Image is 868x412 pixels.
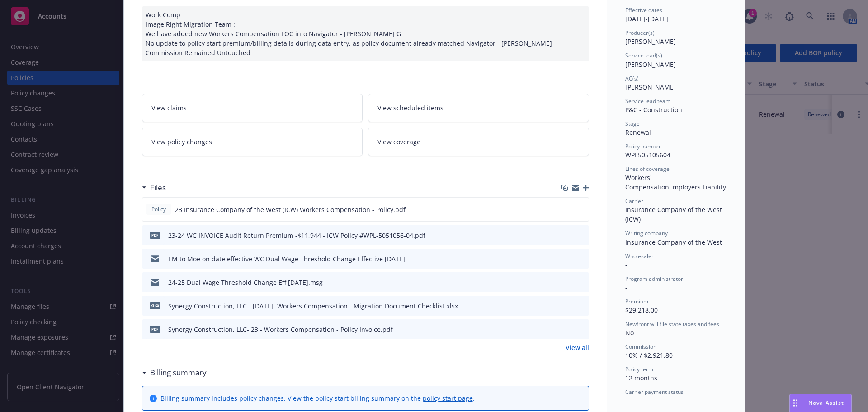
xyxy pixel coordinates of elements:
span: Program administrator [625,275,683,283]
span: - [625,260,627,269]
span: Effective dates [625,6,662,14]
button: download file [563,301,570,311]
div: EM to Moe on date effective WC Dual Wage Threshold Change Effective [DATE] [168,254,405,264]
a: View coverage [368,128,589,156]
button: Nova Assist [789,394,852,412]
span: Employers Liability [669,183,726,191]
span: - [625,397,627,405]
a: View claims [142,94,363,122]
span: Newfront will file state taxes and fees [625,320,719,328]
span: Producer(s) [625,29,655,37]
div: 23-24 WC INVOICE Audit Return Premium -$11,944 - ICW Policy #WPL-5051056-04.pdf [168,231,425,240]
button: preview file [577,205,585,214]
span: Wholesaler [625,252,654,260]
span: Workers' Compensation [625,173,669,191]
span: P&C - Construction [625,105,682,114]
div: Billing summary [142,367,207,379]
span: Policy term [625,365,653,373]
span: Insurance Company of the West [625,238,722,246]
button: preview file [577,278,585,287]
span: No [625,328,634,337]
a: View scheduled items [368,94,589,122]
button: download file [563,278,570,287]
div: 24-25 Dual Wage Threshold Change Eff [DATE].msg [168,278,323,287]
div: Work Comp Image Right Migration Team : We have added new Workers Compensation LOC into Navigator ... [142,6,589,61]
span: [PERSON_NAME] [625,60,676,69]
a: View all [566,343,589,352]
button: preview file [577,301,585,311]
div: Synergy Construction, LLC- 23 - Workers Compensation - Policy Invoice.pdf [168,325,393,334]
span: Carrier [625,197,643,205]
button: download file [563,325,570,334]
span: xlsx [150,302,160,309]
a: policy start page [423,394,473,403]
span: 10% / $2,921.80 [625,351,673,360]
h3: Files [150,182,166,194]
span: $29,218.00 [625,306,658,314]
span: View coverage [377,137,420,147]
div: Synergy Construction, LLC - [DATE] -Workers Compensation - Migration Document Checklist.xlsx [168,301,458,311]
div: [DATE] - [DATE] [625,6,726,24]
span: Nova Assist [808,399,844,407]
button: preview file [577,231,585,240]
div: Billing summary includes policy changes. View the policy start billing summary on the . [160,393,475,403]
span: [PERSON_NAME] [625,83,676,91]
span: AC(s) [625,75,639,82]
span: Stage [625,120,640,128]
div: Drag to move [790,394,801,412]
span: pdf [150,232,160,238]
span: 23 Insurance Company of the West (ICW) Workers Compensation - Policy.pdf [175,205,406,214]
span: Insurance Company of the West (ICW) [625,205,724,223]
span: View claims [151,103,187,113]
button: download file [563,231,570,240]
span: View policy changes [151,137,212,147]
span: Lines of coverage [625,165,670,173]
a: View policy changes [142,128,363,156]
span: Commission [625,343,656,350]
button: download file [563,254,570,264]
span: [PERSON_NAME] [625,37,676,46]
span: - [625,283,627,292]
span: View scheduled items [377,103,443,113]
button: download file [562,205,570,214]
span: Service lead(s) [625,52,662,59]
button: preview file [577,325,585,334]
div: Files [142,182,166,194]
span: Renewal [625,128,651,137]
span: 12 months [625,374,657,382]
span: pdf [150,326,160,332]
span: WPL505105604 [625,151,670,159]
span: Premium [625,298,648,305]
span: Policy [150,205,168,213]
span: Policy number [625,142,661,150]
span: Carrier payment status [625,388,684,396]
span: Writing company [625,229,668,237]
h3: Billing summary [150,367,207,379]
span: Service lead team [625,97,670,105]
button: preview file [577,254,585,264]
